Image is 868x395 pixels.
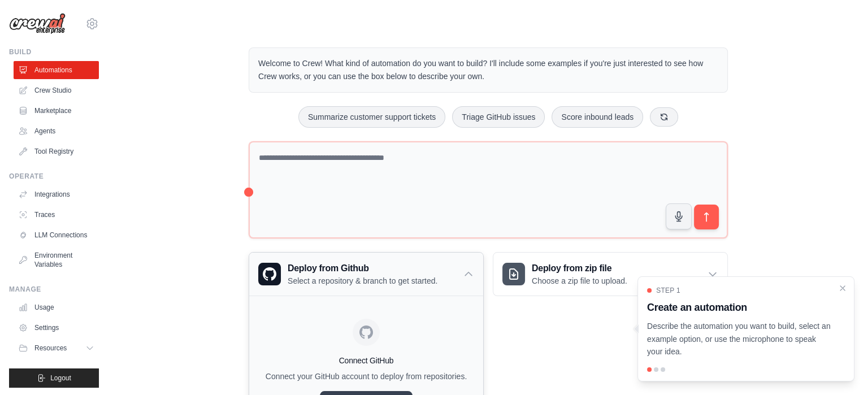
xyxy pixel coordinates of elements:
button: Triage GitHub issues [452,106,545,128]
button: Resources [14,339,99,357]
p: Describe the automation you want to build, select an example option, or use the microphone to spe... [647,320,831,358]
button: Close walkthrough [838,284,847,293]
a: Tool Registry [14,142,99,160]
a: Environment Variables [14,246,99,274]
a: Traces [14,206,99,224]
a: Settings [14,319,99,337]
h3: Create an automation [647,299,831,315]
a: Marketplace [14,102,99,120]
p: Connect your GitHub account to deploy from repositories. [258,371,474,382]
p: Welcome to Crew! What kind of automation do you want to build? I'll include some examples if you'... [258,57,718,83]
h3: Deploy from zip file [532,262,627,275]
span: Resources [34,344,67,353]
button: Logout [9,368,99,388]
a: Agents [14,122,99,140]
iframe: Chat Widget [811,341,868,395]
a: Automations [14,61,99,79]
h3: Deploy from Github [288,262,437,275]
div: Manage [9,285,99,294]
p: Select a repository & branch to get started. [288,275,437,287]
p: Choose a zip file to upload. [532,275,627,287]
div: Operate [9,172,99,181]
a: Integrations [14,185,99,203]
span: Logout [50,374,71,383]
span: Step 1 [656,286,680,295]
img: Logo [9,13,66,34]
h4: Connect GitHub [258,355,474,366]
a: LLM Connections [14,226,99,244]
a: Usage [14,298,99,316]
button: Summarize customer support tickets [298,106,445,128]
button: Score inbound leads [552,106,643,128]
a: Crew Studio [14,81,99,99]
div: Build [9,47,99,57]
